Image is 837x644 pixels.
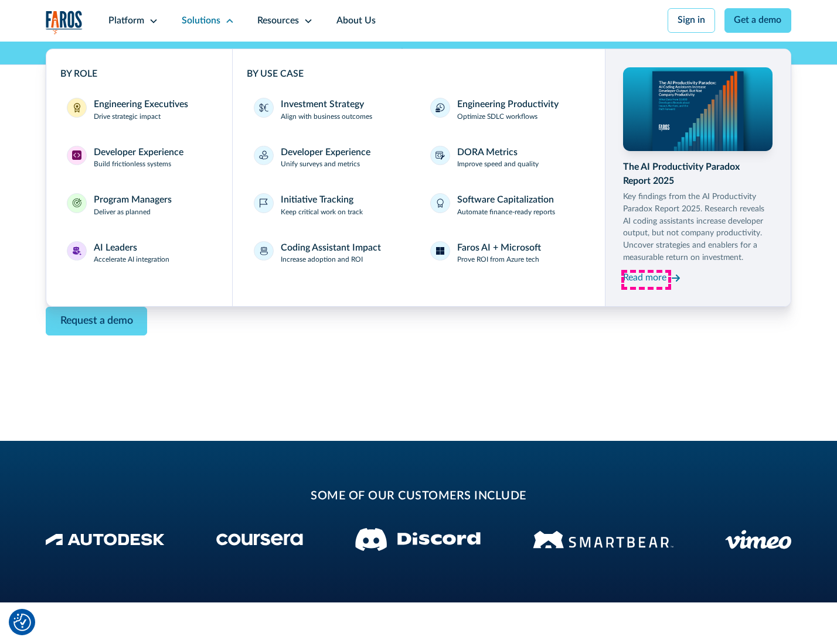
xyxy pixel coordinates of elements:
p: Optimize SDLC workflows [457,112,537,122]
a: Developer ExperienceDeveloper ExperienceBuild frictionless systems [60,139,219,177]
div: BY ROLE [60,67,219,81]
a: Get a demo [724,8,792,33]
div: Read more [623,271,666,285]
p: Build frictionless systems [94,159,171,170]
a: home [46,11,83,35]
img: Smartbear Logo [533,529,673,550]
a: Program ManagersProgram ManagersDeliver as planned [60,186,219,225]
img: Revisit consent button [13,614,31,631]
p: Improve speed and quality [457,159,539,170]
a: Developer ExperienceUnify surveys and metrics [247,139,414,177]
p: Key findings from the AI Productivity Paradox Report 2025. Research reveals AI coding assistants ... [623,191,772,264]
nav: Solutions [46,42,792,307]
div: Engineering Productivity [457,98,559,112]
img: Vimeo logo [725,530,791,549]
a: Coding Assistant ImpactIncrease adoption and ROI [247,234,414,273]
a: Faros AI + MicrosoftProve ROI from Azure tech [423,234,590,273]
div: DORA Metrics [457,146,518,160]
p: Deliver as planned [94,207,151,218]
div: Software Capitalization [457,193,554,207]
div: The AI Productivity Paradox Report 2025 [623,160,772,189]
a: Engineering ProductivityOptimize SDLC workflows [423,91,590,129]
div: Solutions [182,14,220,28]
a: Engineering ExecutivesEngineering ExecutivesDrive strategic impact [60,91,219,129]
p: Unify surveys and metrics [281,159,360,170]
img: Developer Experience [72,150,81,160]
div: Program Managers [94,193,172,207]
div: Developer Experience [94,146,183,160]
img: Autodesk Logo [46,533,165,546]
p: Align with business outcomes [281,112,372,122]
h2: some of our customers include [139,488,698,505]
p: Drive strategic impact [94,112,161,122]
a: Initiative TrackingKeep critical work on track [247,186,414,225]
img: AI Leaders [72,246,81,256]
div: Coding Assistant Impact [281,241,381,255]
div: Investment Strategy [281,98,364,112]
a: AI LeadersAI LeadersAccelerate AI integration [60,234,219,273]
div: AI Leaders [94,241,137,255]
div: Engineering Executives [94,98,188,112]
img: Engineering Executives [72,103,81,112]
div: Platform [108,14,144,28]
a: Investment StrategyAlign with business outcomes [247,91,414,129]
p: Increase adoption and ROI [281,255,363,265]
p: Prove ROI from Azure tech [457,255,539,265]
div: Faros AI + Microsoft [457,241,541,255]
a: Contact Modal [46,307,148,335]
p: Keep critical work on track [281,207,363,218]
button: Cookie Settings [13,614,31,631]
a: Sign in [668,8,715,33]
a: DORA MetricsImprove speed and quality [423,139,590,177]
img: Program Managers [72,198,81,208]
div: Initiative Tracking [281,193,353,207]
img: Coursera Logo [216,533,303,546]
p: Accelerate AI integration [94,255,169,265]
img: Discord logo [355,528,481,551]
p: Automate finance-ready reports [457,207,555,218]
div: BY USE CASE [247,67,591,81]
a: The AI Productivity Paradox Report 2025Key findings from the AI Productivity Paradox Report 2025.... [623,67,772,287]
div: Resources [257,14,299,28]
a: Software CapitalizationAutomate finance-ready reports [423,186,590,225]
img: Logo of the analytics and reporting company Faros. [46,11,83,35]
div: Developer Experience [281,146,370,160]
